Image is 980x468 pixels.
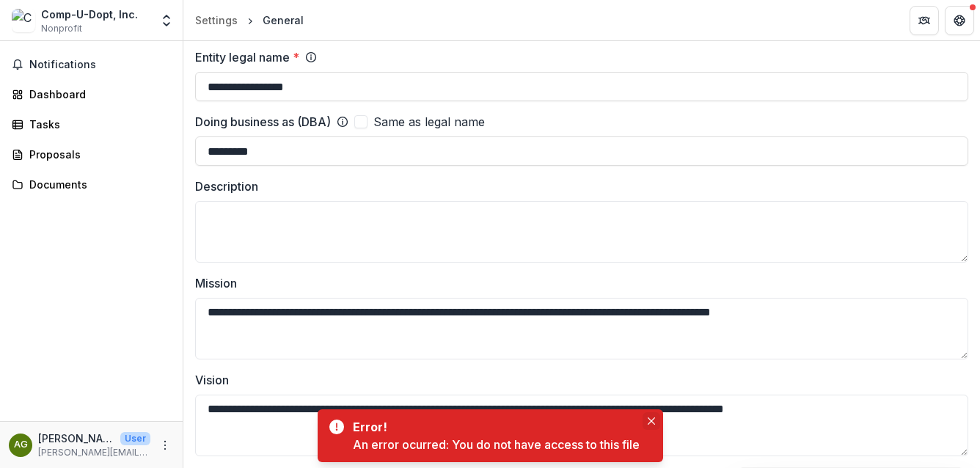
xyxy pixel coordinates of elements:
[38,446,150,459] p: [PERSON_NAME][EMAIL_ADDRESS][PERSON_NAME][DOMAIN_NAME]
[195,178,959,195] label: Description
[14,440,28,450] div: Angela Gerlich
[6,142,177,167] a: Proposals
[29,59,171,71] span: Notifications
[910,6,939,35] button: Partners
[6,53,177,76] button: Notifications
[195,48,299,66] label: Entity legal name
[195,274,959,292] label: Mission
[156,6,177,35] button: Open entity switcher
[195,113,331,131] label: Doing business as (DBA)
[12,9,35,32] img: Comp-U-Dopt, Inc.
[29,87,165,102] div: Dashboard
[156,436,174,454] button: More
[353,418,634,436] div: Error!
[120,432,150,445] p: User
[29,117,165,132] div: Tasks
[945,6,974,35] button: Get Help
[41,7,138,22] div: Comp-U-Dopt, Inc.
[6,112,177,136] a: Tasks
[195,371,959,389] label: Vision
[6,82,177,106] a: Dashboard
[263,12,304,28] div: General
[41,22,82,35] span: Nonprofit
[373,113,485,131] span: Same as legal name
[353,436,640,453] div: An error ocurred: You do not have access to this file
[189,10,310,31] nav: breadcrumb
[29,147,165,162] div: Proposals
[29,177,165,192] div: Documents
[643,412,660,430] button: Close
[189,10,244,31] a: Settings
[6,172,177,197] a: Documents
[38,431,114,446] p: [PERSON_NAME]
[195,12,238,28] div: Settings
